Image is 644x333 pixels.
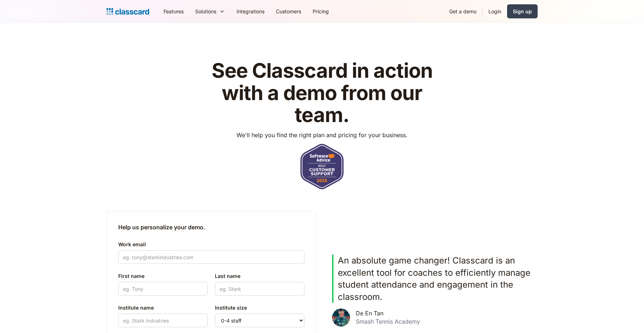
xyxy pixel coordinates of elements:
[212,58,433,127] strong: See Classcard in action with a demo from our team.
[507,4,538,18] a: Sign up
[118,282,208,296] input: eg. Tony
[118,272,208,280] label: First name
[195,8,216,15] div: Solutions
[231,3,270,19] a: Integrations
[158,3,189,19] a: Features
[338,255,533,303] p: An absolute game changer! Classcard is an excellent tool for coaches to efficiently manage studen...
[236,131,408,139] p: We'll help you find the right plan and pricing for your business.
[118,223,304,231] h2: Help us personalize your demo.
[118,250,304,264] input: eg. tony@starkindustries.com
[356,318,420,325] div: Smash Tennis Academy
[356,310,383,317] div: De En Tan
[118,303,208,312] label: Institute name
[270,3,307,19] a: Customers
[513,8,532,15] div: Sign up
[443,3,482,19] a: Get a demo
[483,3,507,19] a: Login
[215,282,304,296] input: eg. Stark
[118,314,208,327] input: eg. Stark Industries
[118,240,304,249] label: Work email
[215,272,304,280] label: Last name
[106,6,149,17] a: home
[307,3,335,19] a: Pricing
[189,3,231,19] div: Solutions
[215,303,304,312] label: Institute size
